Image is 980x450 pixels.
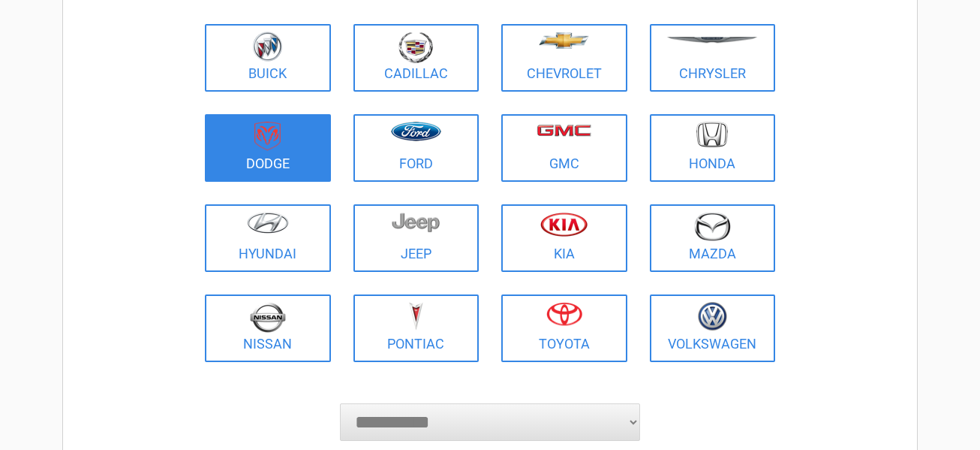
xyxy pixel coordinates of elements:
a: Cadillac [353,24,479,92]
img: toyota [546,302,582,326]
img: kia [540,212,588,237]
img: dodge [254,122,281,151]
a: Buick [205,24,331,92]
a: Mazda [650,204,776,272]
img: gmc [537,124,591,137]
img: pontiac [408,302,423,331]
a: Jeep [353,204,479,272]
a: Nissan [205,294,331,362]
img: ford [391,122,441,141]
img: mazda [693,212,731,241]
a: Pontiac [353,294,479,362]
img: cadillac [398,32,433,63]
img: nissan [250,302,286,333]
a: Dodge [205,114,331,182]
a: Hyundai [205,204,331,272]
a: Chrysler [650,24,776,92]
a: Chevrolet [501,24,627,92]
img: hyundai [247,212,289,234]
img: chrysler [666,37,758,44]
a: GMC [501,114,627,182]
img: honda [696,122,728,148]
img: buick [253,32,282,62]
img: jeep [392,212,440,233]
a: Kia [501,204,627,272]
a: Ford [353,114,479,182]
img: chevrolet [539,32,589,49]
a: Volkswagen [650,294,776,362]
a: Honda [650,114,776,182]
a: Toyota [501,294,627,362]
img: volkswagen [698,302,727,331]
